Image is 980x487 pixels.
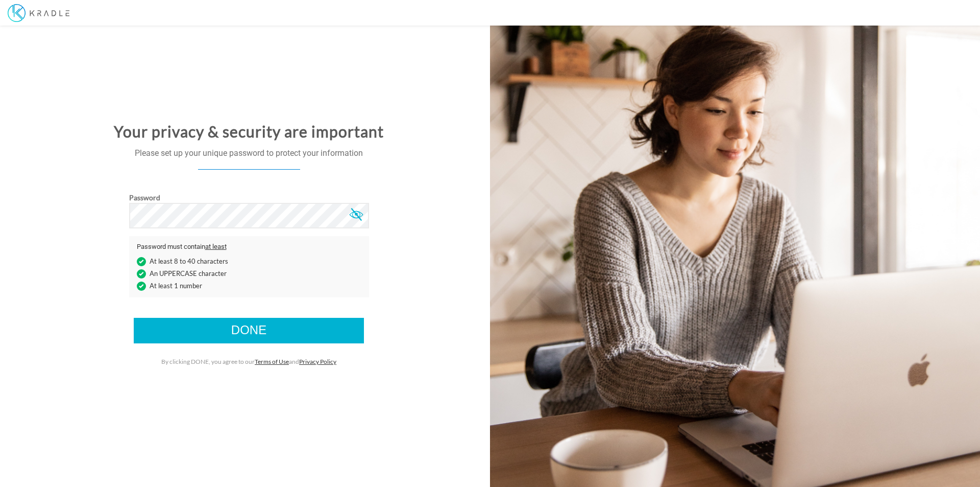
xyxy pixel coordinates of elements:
a: Privacy Policy [299,358,336,365]
img: Kradle [8,4,69,22]
p: Please set up your unique password to protect your information [8,148,490,159]
u: at least [205,243,227,250]
li: An UPPERCASE character [129,269,249,279]
input: Done [134,318,364,343]
li: At least 1 number [129,281,249,291]
h2: Your privacy & security are important [8,123,490,140]
p: Password must contain [137,242,361,252]
a: Terms of Use [255,358,289,365]
label: Password [129,193,160,203]
label: By clicking DONE, you agree to our and [161,357,336,366]
li: At least 8 to 40 characters [129,257,249,266]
